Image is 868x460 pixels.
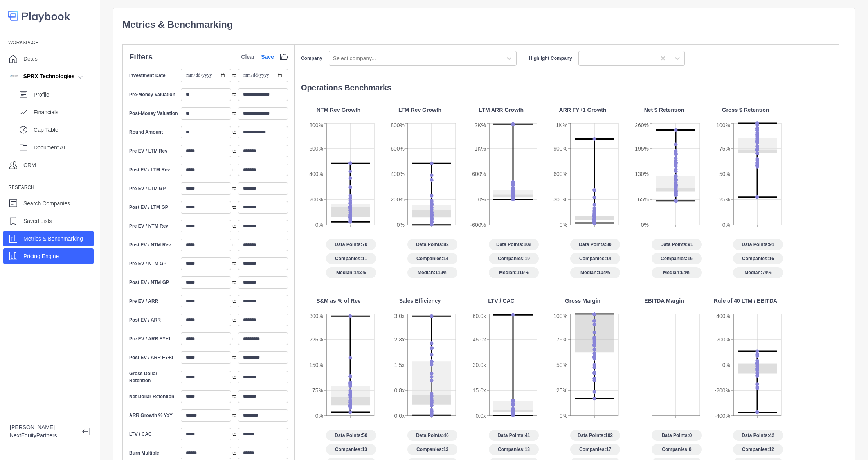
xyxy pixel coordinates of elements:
tspan: 900% [553,146,567,152]
tspan: 50% [719,171,730,177]
tspan: 600% [309,146,323,152]
label: ARR Growth % YoY [129,412,173,419]
span: to [232,298,236,305]
span: to [232,393,236,400]
p: NTM Rev Growth [317,106,361,114]
tspan: -600% [470,222,486,228]
tspan: 1K% [556,122,567,128]
tspan: 75% [312,387,323,394]
tspan: 0% [560,413,567,419]
span: to [232,204,236,211]
tspan: 100% [716,122,730,128]
tspan: 300% [309,313,323,319]
p: EBITDA Margin [644,297,684,305]
tspan: 195% [635,146,649,152]
tspan: 130% [635,171,649,177]
label: Net Dollar Retention [129,393,174,400]
span: Data Points: 91 [733,239,783,250]
span: Data Points: 70 [326,239,376,250]
label: Post EV / NTM Rev [129,241,171,248]
label: Pre EV / LTM Rev [129,147,167,155]
tspan: 800% [309,122,323,128]
p: LTM Rev Growth [398,106,441,114]
p: NextEquityPartners [10,431,76,440]
span: to [232,72,236,79]
label: Gross Dollar Retention [129,370,179,384]
span: Companies: 11 [326,253,376,264]
tspan: 3.0x [394,313,405,319]
p: Filters [129,51,153,63]
span: Data Points: 50 [326,430,376,441]
img: company image [10,72,18,80]
p: Gross $ Retention [722,106,769,114]
p: Net $ Retention [644,106,684,114]
tspan: 75% [719,146,730,152]
span: Data Points: 42 [733,430,783,441]
span: Companies: 14 [407,253,457,264]
label: Round Amount [129,129,163,136]
span: Companies: 12 [733,444,783,455]
label: LTV / CAC [129,431,152,438]
tspan: 0.8x [394,387,405,394]
p: Gross Margin [565,297,600,305]
p: Metrics & Benchmarking [23,235,83,243]
tspan: 25% [556,387,567,394]
tspan: 600% [391,146,405,152]
span: to [232,449,236,456]
p: S&M as % of Rev [316,297,361,305]
span: Companies: 13 [326,444,376,455]
p: LTV / CAC [488,297,514,305]
span: to [232,260,236,267]
span: Median: 119% [407,267,457,278]
tspan: 0% [641,222,649,228]
label: Post EV / NTM GP [129,279,169,286]
p: Clear [241,53,255,61]
tspan: 400% [391,171,405,177]
label: Pre EV / ARR [129,298,158,305]
label: Pre EV / NTM Rev [129,223,168,230]
span: Median: 94% [652,267,702,278]
tspan: 50% [556,362,567,368]
tspan: 0.0x [476,413,486,419]
p: Saved Lists [23,217,52,225]
tspan: 100% [553,313,567,319]
span: Median: 116% [489,267,539,278]
span: to [232,129,236,136]
span: Data Points: 80 [570,239,620,250]
span: Companies: 16 [733,253,783,264]
label: Post EV / LTM Rev [129,166,170,173]
tspan: 200% [391,196,405,203]
tspan: 30.0x [473,362,486,368]
tspan: 400% [716,313,730,319]
tspan: 260% [635,122,649,128]
tspan: 200% [309,196,323,203]
label: Highlight Company [529,55,572,62]
tspan: 0% [722,362,730,368]
label: Post EV / LTM GP [129,204,168,211]
label: Post-Money Valuation [129,110,178,117]
tspan: 400% [309,171,323,177]
label: Post EV / ARR [129,316,161,323]
span: to [232,223,236,230]
span: Data Points: 41 [489,430,539,441]
span: Data Points: 46 [407,430,457,441]
tspan: 65% [638,196,649,203]
span: Companies: 19 [489,253,539,264]
span: Companies: 16 [652,253,702,264]
p: LTM ARR Growth [479,106,524,114]
span: Data Points: 91 [652,239,702,250]
span: Companies: 13 [407,444,457,455]
tspan: 600% [553,171,567,177]
tspan: 0% [560,222,567,228]
span: to [232,316,236,323]
img: logo-colored [8,8,70,24]
p: Financials [34,108,94,117]
span: Companies: 0 [652,444,702,455]
span: to [232,354,236,361]
span: Data Points: 0 [652,430,702,441]
label: Pre EV / LTM GP [129,185,166,192]
span: to [232,91,236,98]
span: to [232,374,236,381]
tspan: 60.0x [473,313,486,319]
tspan: -400% [715,413,730,419]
